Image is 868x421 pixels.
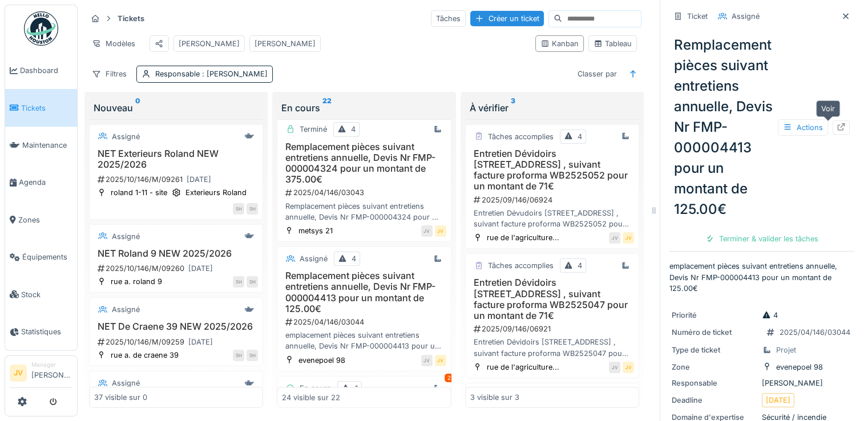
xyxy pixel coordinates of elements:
[10,361,72,388] a: JV Manager[PERSON_NAME]
[87,66,132,82] div: Filtres
[300,124,327,135] div: Terminé
[609,232,620,244] div: JV
[669,261,854,294] p: emplacement pièces suivant entretiens annuelle, Devis Nr FMP-000004413 pour un montant de 125.00€
[776,345,796,355] div: Projet
[470,11,544,26] div: Créer un ticket
[352,253,356,264] div: 4
[351,124,356,135] div: 4
[255,38,316,49] div: [PERSON_NAME]
[247,350,258,361] div: SH
[473,323,634,334] div: 2025/09/146/06921
[669,30,854,224] div: Remplacement pièces suivant entretiens annuelle, Devis Nr FMP-000004413 pour un montant de 125.00€
[188,337,213,347] div: [DATE]
[594,38,632,49] div: Tableau
[470,208,634,229] div: Entretien Dévudoirs [STREET_ADDRESS] , suivant facture proforma WB2525052 pour un montant de 71€
[5,127,77,164] a: Maintenance
[470,148,634,192] h3: Entretien Dévidoirs [STREET_ADDRESS] , suivant facture proforma WB2525052 pour un montant de 71€
[112,131,140,142] div: Assigné
[421,225,433,237] div: JV
[488,260,554,271] div: Tâches accomplies
[672,362,757,373] div: Zone
[247,276,258,288] div: SH
[732,11,760,22] div: Assigné
[94,392,147,403] div: 37 visible sur 0
[94,321,258,332] h3: NET De Craene 39 NEW 2025/2026
[672,395,757,406] div: Deadline
[112,378,140,388] div: Assigné
[24,11,58,46] img: Badge_color-CXgf-gQk.svg
[470,337,634,358] div: Entretien Dévidoirs [STREET_ADDRESS] , suivant facture proforma WB2525047 pour un montant de 71€
[282,201,446,222] div: Remplacement pièces suivant entretiens annuelle, Devis Nr FMP-000004324 pour un montant de 375.00€
[672,327,757,338] div: Numéro de ticket
[672,310,757,321] div: Priorité
[96,335,258,349] div: 2025/10/146/M/09259
[94,101,259,115] div: Nouveau
[18,214,72,225] span: Zones
[284,187,446,198] div: 2025/04/146/03043
[421,355,433,366] div: JV
[5,89,77,126] a: Tickets
[609,362,620,373] div: JV
[300,253,328,264] div: Assigné
[247,203,258,214] div: SH
[470,277,634,321] h3: Entretien Dévidoirs [STREET_ADDRESS] , suivant facture proforma WB2525047 pour un montant de 71€
[112,231,140,242] div: Assigné
[5,164,77,201] a: Agenda
[578,260,582,271] div: 4
[701,231,823,246] div: Terminer & valider les tâches
[31,361,72,385] li: [PERSON_NAME]
[111,187,167,198] div: roland 1-11 - site
[233,276,244,288] div: SH
[233,203,244,214] div: SH
[5,52,77,89] a: Dashboard
[473,195,634,205] div: 2025/09/146/06924
[185,187,247,198] div: Exterieurs Roland
[5,276,77,313] a: Stock
[470,392,519,403] div: 3 visible sur 3
[94,248,258,259] h3: NET Roland 9 NEW 2025/2026
[322,101,332,115] sup: 22
[540,38,579,49] div: Kanban
[762,310,778,321] div: 4
[5,313,77,350] a: Statistiques
[355,383,358,394] div: 1
[282,141,446,185] h3: Remplacement pièces suivant entretiens annuelle, Devis Nr FMP-000004324 pour un montant de 375.00€
[135,101,140,115] sup: 0
[111,276,162,287] div: rue a. roland 9
[672,378,757,388] div: Responsable
[179,38,240,49] div: [PERSON_NAME]
[578,131,582,142] div: 4
[435,355,446,366] div: JV
[487,232,559,243] div: rue de l'agriculture...
[623,362,634,373] div: JV
[816,100,840,117] div: Voir
[298,225,333,236] div: metsys 21
[21,326,72,337] span: Statistiques
[778,119,828,136] div: Actions
[94,148,258,170] h3: NET Exterieurs Roland NEW 2025/2026
[672,345,757,355] div: Type de ticket
[470,101,635,115] div: À vérifier
[284,317,446,327] div: 2025/04/146/03044
[96,261,258,276] div: 2025/10/146/M/09260
[155,68,268,79] div: Responsable
[187,174,211,185] div: [DATE]
[22,252,72,262] span: Équipements
[5,238,77,276] a: Équipements
[21,103,72,114] span: Tickets
[623,232,634,244] div: JV
[435,225,446,237] div: JV
[233,350,244,361] div: SH
[511,101,515,115] sup: 3
[487,362,559,373] div: rue de l'agriculture...
[672,378,852,388] div: [PERSON_NAME]
[776,362,823,373] div: evenepoel 98
[96,172,258,187] div: 2025/10/146/M/09261
[766,395,790,406] div: [DATE]
[300,383,331,394] div: En cours
[431,10,466,27] div: Tâches
[687,11,708,22] div: Ticket
[21,289,72,300] span: Stock
[20,65,72,76] span: Dashboard
[188,263,213,274] div: [DATE]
